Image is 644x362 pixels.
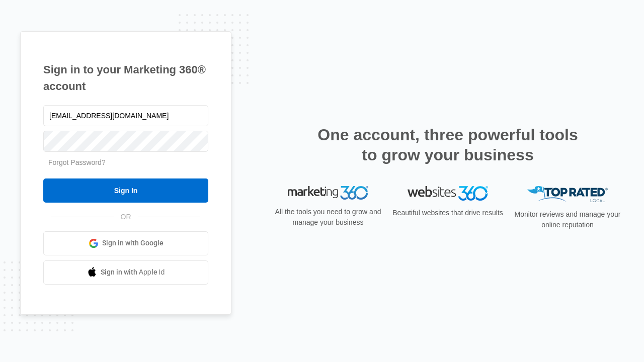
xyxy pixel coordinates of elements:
[114,212,138,222] span: OR
[102,238,164,248] span: Sign in with Google
[272,207,384,228] p: All the tools you need to grow and manage your business
[391,208,504,218] p: Beautiful websites that drive results
[527,186,608,203] img: Top Rated Local
[101,267,165,278] span: Sign in with Apple Id
[314,125,581,165] h2: One account, three powerful tools to grow your business
[511,209,624,230] p: Monitor reviews and manage your online reputation
[408,186,488,201] img: Websites 360
[48,158,106,166] a: Forgot Password?
[43,61,208,95] h1: Sign in to your Marketing 360® account
[43,231,208,255] a: Sign in with Google
[288,186,368,200] img: Marketing 360
[43,105,208,126] input: Email
[43,260,208,285] a: Sign in with Apple Id
[43,178,208,203] input: Sign In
